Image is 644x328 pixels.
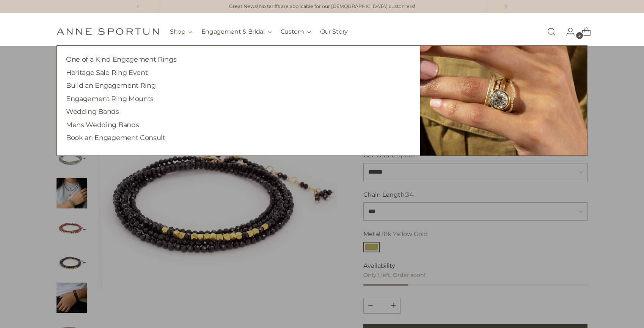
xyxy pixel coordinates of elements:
[576,24,591,39] a: Open cart modal
[576,32,583,39] span: 5
[229,3,415,10] a: Great News! No tariffs are applicable for our [DEMOGRAPHIC_DATA] customers!
[170,23,192,40] button: Shop
[281,23,311,40] button: Custom
[201,23,272,40] button: Engagement & Bridal
[560,24,575,39] a: Go to the account page
[544,24,559,39] a: Open search modal
[320,23,348,40] a: Our Story
[57,28,159,35] a: Anne Sportun Fine Jewellery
